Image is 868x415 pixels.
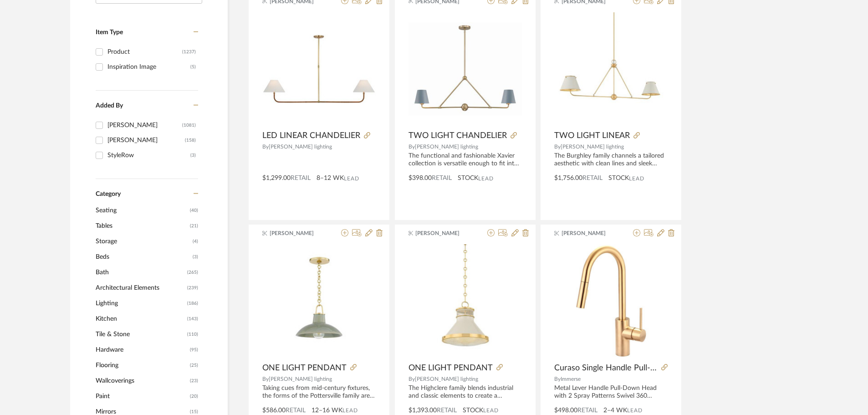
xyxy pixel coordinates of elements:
div: Taking cues from mid-century fixtures, the forms of the Pottersville family are kept intentionall... [262,384,376,400]
span: TWO LIGHT CHANDELIER [408,131,507,141]
span: Added By [96,102,123,109]
span: Flooring [96,358,188,373]
span: Retail [577,407,597,414]
span: $498.00 [554,407,577,414]
span: By [408,376,415,382]
span: $1,299.00 [262,175,291,181]
span: [PERSON_NAME] lighting [415,144,478,149]
span: By [262,144,269,149]
span: Lead [629,175,644,182]
div: Metal Lever Handle Pull-Down Head with 2 Spray Patterns Swivel 360 Degree With Quick Connect Spra... [554,384,668,400]
span: Lead [627,407,643,414]
img: TWO LIGHT CHANDELIER [408,22,522,115]
span: [PERSON_NAME] [270,229,327,237]
span: [PERSON_NAME] [415,229,473,237]
span: [PERSON_NAME] lighting [269,376,332,382]
span: $398.00 [408,175,432,181]
span: (3) [193,250,198,264]
span: [PERSON_NAME] lighting [269,144,332,149]
span: By [554,144,561,149]
div: Product [107,45,182,59]
span: (40) [190,203,198,218]
div: (158) [185,133,196,148]
span: $1,393.00 [408,407,437,414]
span: TWO LIGHT LINEAR [554,131,630,141]
span: By [554,376,561,382]
span: Architectural Elements [96,280,185,296]
span: Bath [96,265,185,280]
span: STOCK [458,174,478,183]
span: (265) [187,265,198,280]
div: (1237) [182,45,196,59]
span: (20) [190,389,198,404]
span: Tables [96,218,188,234]
div: (5) [190,60,196,74]
span: Retail [432,175,452,181]
div: (3) [190,148,196,163]
span: Lead [342,407,358,414]
span: Beds [96,249,190,265]
div: Inspiration Image [107,60,190,74]
span: Immerse [561,376,581,382]
span: Item Type [96,29,123,36]
span: 8–12 WK [317,174,344,183]
span: Curaso Single Handle Pull-Down Kitchen Faucet [554,363,658,373]
span: (4) [193,234,198,249]
div: [PERSON_NAME] [107,118,182,133]
span: $1,756.00 [554,175,582,181]
img: LED LINEAR CHANDELIER [262,12,376,126]
span: ONE LIGHT PENDANT [408,363,493,373]
span: ONE LIGHT PENDANT [262,363,347,373]
span: Retail [286,407,306,414]
span: Storage [96,234,190,249]
span: Tile & Stone [96,327,185,342]
span: Lead [483,407,499,414]
div: StyleRow [107,148,190,163]
span: (143) [187,312,198,326]
span: Retail [582,175,602,181]
div: The functional and fashionable Xavier collection is versatile enough to fit into any interior. St... [408,152,522,168]
span: (25) [190,358,198,373]
span: Retail [437,407,457,414]
span: STOCK [608,174,629,183]
img: Curaso Single Handle Pull-Down Kitchen Faucet [554,244,668,358]
img: ONE LIGHT PENDANT [408,244,522,358]
span: LED LINEAR CHANDELIER [262,131,360,141]
span: $586.00 [262,407,286,414]
span: (95) [190,343,198,357]
span: By [262,376,269,382]
span: (186) [187,296,198,311]
span: [PERSON_NAME] lighting [415,376,478,382]
span: [PERSON_NAME] lighting [561,144,624,149]
div: The Highclere family blends industrial and classic elements to create a modern, elevated basic. E... [408,384,522,400]
span: Wallcoverings [96,373,188,389]
span: Category [96,190,121,198]
span: Lead [344,175,359,182]
div: The Burghley family channels a tailored aesthetic with clean lines and sleek metal shades. Featur... [554,152,668,168]
span: [PERSON_NAME] [562,229,619,237]
span: (21) [190,219,198,233]
span: Lead [478,175,494,182]
span: Kitchen [96,311,185,327]
span: Retail [291,175,311,181]
img: TWO LIGHT LINEAR [554,12,668,126]
span: By [408,144,415,149]
span: Hardware [96,342,188,358]
span: Seating [96,203,188,218]
img: ONE LIGHT PENDANT [262,244,376,358]
div: [PERSON_NAME] [107,133,185,148]
span: Paint [96,389,188,404]
span: (239) [187,281,198,295]
span: Lighting [96,296,185,311]
span: (110) [187,327,198,342]
div: (1081) [182,118,196,133]
span: (23) [190,374,198,388]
